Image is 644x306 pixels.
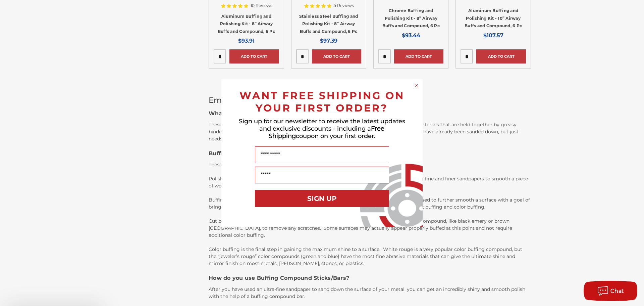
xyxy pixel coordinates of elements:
[413,82,420,89] button: Close dialog
[610,288,624,294] span: Chat
[584,281,637,301] button: Chat
[269,125,385,140] span: Free Shipping
[239,89,405,114] span: WANT FREE SHIPPING ON YOUR FIRST ORDER?
[239,118,405,140] span: Sign up for our newsletter to receive the latest updates and exclusive discounts - including a co...
[255,190,389,207] button: SIGN UP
